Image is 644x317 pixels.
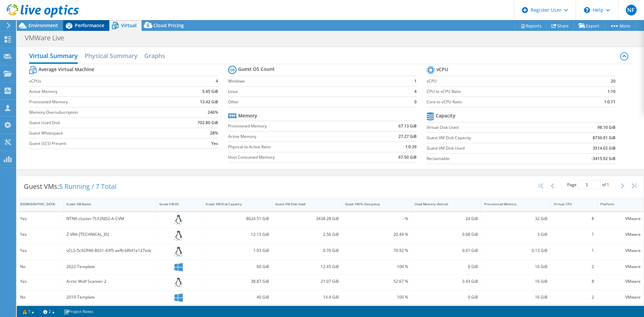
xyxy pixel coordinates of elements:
[554,215,594,222] div: 8
[66,231,153,238] div: Z-VRA-[TECHNICAL_ID]
[29,109,173,116] label: Memory Oversubscription
[20,278,60,285] div: Yes
[578,180,601,189] input: jump to page
[398,154,417,161] b: 67.50 GiB
[29,130,173,137] label: Guest Whitespace
[59,182,116,191] span: 5 Running / 7 Total
[66,294,153,301] div: 2019-Template
[66,263,153,270] div: 2022-Template
[345,278,409,285] div: 52.67 %
[554,247,594,254] div: 1
[484,247,548,254] div: 0.13 GiB
[66,278,153,285] div: Arctic Wolf Scanner 2
[427,88,572,95] label: CPU to vCPU Ratio
[546,20,574,31] a: Share
[414,78,417,85] b: 1
[345,247,409,254] div: 70.92 %
[345,294,409,301] div: 100 %
[484,278,548,285] div: 16 GiB
[202,88,218,95] b: 5.45 GiB
[398,123,417,129] b: 67.13 GiB
[206,231,269,238] div: 12.13 GiB
[66,202,145,206] div: Guest VM Name
[604,99,615,105] b: 1:0.71
[515,20,547,31] a: Reports
[206,278,269,285] div: 38.87 GiB
[144,49,165,62] h2: Graphs
[206,202,261,206] div: Guest VM Disk Capacity
[554,231,594,238] div: 1
[600,231,641,238] div: VMware
[159,202,191,206] div: Guest VM OS
[20,202,52,206] div: [DEMOGRAPHIC_DATA]
[275,247,339,254] div: 0.76 GiB
[414,99,417,105] b: 0
[415,294,478,301] div: 0 GiB
[228,123,367,129] label: Provisioned Memory
[275,294,339,301] div: 14.4 GiB
[427,145,552,152] label: Guest VM Disk Used
[20,263,60,270] div: No
[29,119,173,126] label: Guest Used Disk
[405,144,417,150] b: 1:9.39
[228,133,367,140] label: Active Memory
[20,247,60,254] div: Yes
[206,263,269,270] div: 60 GiB
[415,231,478,238] div: 0.08 GiB
[607,88,615,95] b: 1:10
[567,180,609,189] span: Page of
[39,307,59,316] a: 2
[59,307,98,316] a: Project Notes
[20,215,60,222] div: Yes
[436,112,455,119] b: Capacity
[345,231,409,238] div: 20.49 %
[198,119,218,126] b: 702.80 GiB
[574,20,605,31] a: Export
[206,247,269,254] div: 1.93 GiB
[597,124,615,131] b: 98.10 GiB
[415,215,478,222] div: 24 GiB
[398,133,417,140] b: 27.27 GiB
[626,5,637,15] span: NF
[228,99,408,105] label: Other
[436,66,448,73] b: vCPU
[584,7,590,13] svg: \n
[484,263,548,270] div: 16 GiB
[66,215,153,222] div: NTNX-cluster-7LY2ND2-A-CVM
[427,124,552,131] label: Virtual Disk Used
[607,182,609,188] span: 1
[29,78,173,85] label: vCPUs
[238,112,257,119] b: Memory
[20,231,60,238] div: Yes
[600,263,641,270] div: VMware
[20,294,60,301] div: No
[345,202,400,206] div: Guest VM % Occupancy
[17,176,123,197] div: Guest VMs:
[600,202,633,206] div: Platform
[228,144,367,150] label: Physical to Active Ratio
[415,247,478,254] div: 0.01 GiB
[29,99,173,105] label: Provisioned Memory
[29,88,173,95] label: Active Memory
[593,145,615,152] b: 3514.02 GiB
[216,78,218,85] b: 4
[604,20,636,31] a: More
[228,78,408,85] label: Windows
[345,215,409,222] div: - %
[206,294,269,301] div: 40 GiB
[427,155,552,162] label: Reclaimable
[611,78,615,85] b: 20
[591,155,615,162] b: -3415.92 GiB
[600,247,641,254] div: VMware
[238,66,275,72] b: Guest OS Count
[414,88,417,95] b: 4
[228,154,367,161] label: Host Consumed Memory
[427,135,552,141] label: Guest VM Disk Capacity
[345,263,409,270] div: 100 %
[415,278,478,285] div: 3.43 GiB
[554,294,594,301] div: 2
[275,202,331,206] div: Guest VM Disk Used
[484,215,548,222] div: 32 GiB
[18,307,39,316] a: 1
[275,263,339,270] div: 12.45 GiB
